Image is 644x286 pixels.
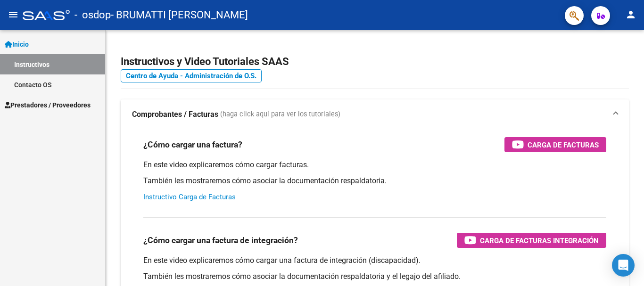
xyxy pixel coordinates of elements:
[143,193,236,201] a: Instructivo Carga de Facturas
[5,39,29,49] span: Inicio
[5,100,91,110] span: Prestadores / Proveedores
[8,9,19,20] mat-icon: menu
[143,234,298,247] h3: ¿Cómo cargar una factura de integración?
[457,233,606,248] button: Carga de Facturas Integración
[111,5,248,25] span: - BRUMATTI [PERSON_NAME]
[480,235,599,246] span: Carga de Facturas Integración
[143,176,606,186] p: También les mostraremos cómo asociar la documentación respaldatoria.
[143,160,606,170] p: En este video explicaremos cómo cargar facturas.
[121,99,629,130] mat-expansion-panel-header: Comprobantes / Facturas (haga click aquí para ver los tutoriales)
[612,254,635,277] div: Open Intercom Messenger
[143,271,606,282] p: También les mostraremos cómo asociar la documentación respaldatoria y el legajo del afiliado.
[220,109,340,120] span: (haga click aquí para ver los tutoriales)
[528,139,599,151] span: Carga de Facturas
[143,255,606,266] p: En este video explicaremos cómo cargar una factura de integración (discapacidad).
[121,69,262,82] a: Centro de Ayuda - Administración de O.S.
[132,109,218,120] strong: Comprobantes / Facturas
[504,137,606,152] button: Carga de Facturas
[121,53,629,71] h2: Instructivos y Video Tutoriales SAAS
[143,138,242,151] h3: ¿Cómo cargar una factura?
[625,9,636,20] mat-icon: person
[74,5,111,25] span: - osdop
